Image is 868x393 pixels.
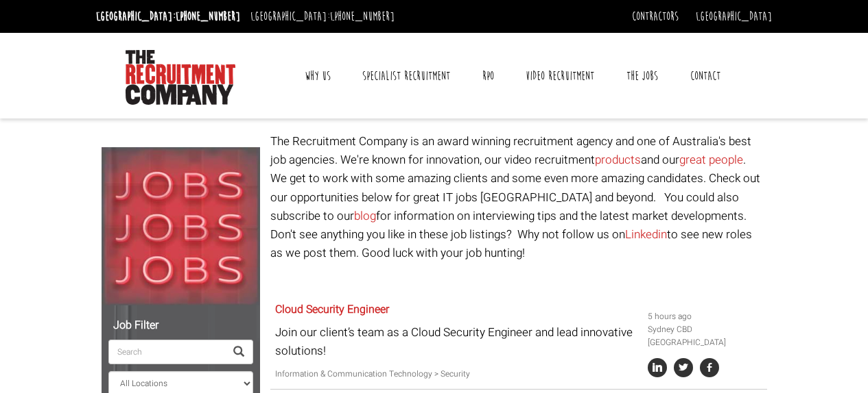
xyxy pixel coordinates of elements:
[275,301,389,318] a: Cloud Security Engineer
[93,5,244,27] li: [GEOGRAPHIC_DATA]:
[108,320,253,332] h5: Job Filter
[632,9,679,24] a: Contractors
[352,59,460,93] a: Specialist Recruitment
[330,9,395,24] a: [PHONE_NUMBER]
[595,151,641,168] a: products
[616,59,668,93] a: The Jobs
[679,151,743,168] a: great people
[648,310,762,323] li: 5 hours ago
[270,132,767,262] p: The Recruitment Company is an award winning recruitment agency and one of Australia's best job ag...
[102,147,260,305] img: Jobs, Jobs, Jobs
[275,368,637,381] p: Information & Communication Technology > Security
[625,226,667,243] a: Linkedin
[472,59,504,93] a: RPO
[294,59,341,93] a: Why Us
[648,323,762,349] li: Sydney CBD [GEOGRAPHIC_DATA]
[176,9,240,24] a: [PHONE_NUMBER]
[275,323,637,360] p: Join our client’s team as a Cloud Security Engineer and lead innovative solutions!
[515,59,605,93] a: Video Recruitment
[696,9,772,24] a: [GEOGRAPHIC_DATA]
[247,5,398,27] li: [GEOGRAPHIC_DATA]:
[680,59,731,93] a: Contact
[126,50,235,105] img: The Recruitment Company
[108,340,225,364] input: Search
[354,207,376,225] a: blog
